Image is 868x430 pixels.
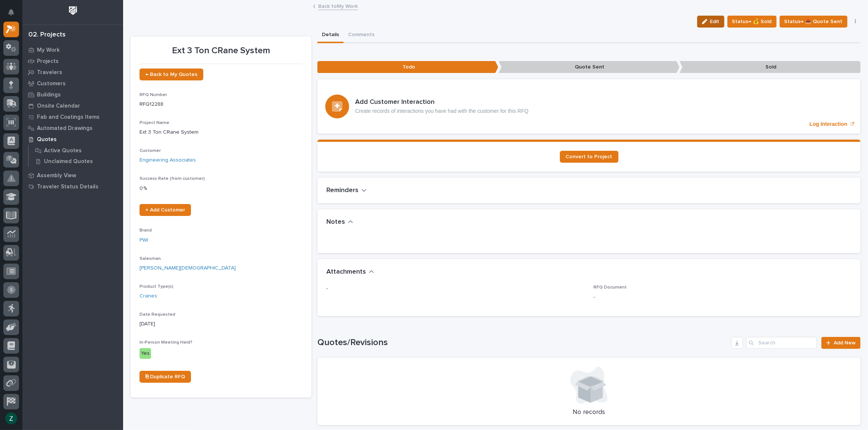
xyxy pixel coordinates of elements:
[37,125,93,132] p: Automated Drawings
[37,103,80,109] p: Onsite Calendar
[140,257,161,261] span: Salesman
[140,149,161,153] span: Customer
[344,28,379,43] button: Comments
[22,44,123,55] a: My Work
[727,16,777,28] button: Status→ 💰 Sold
[140,176,205,181] span: Success Rate (from customer)
[326,218,353,226] button: Notes
[9,9,19,21] div: Notifications
[593,285,627,290] span: RFQ Document
[22,100,123,111] a: Onsite Calendar
[37,80,66,87] p: Customers
[3,411,19,426] button: users-avatar
[44,158,93,165] p: Unclaimed Quotes
[37,114,100,121] p: Fab and Coatings Items
[710,18,720,25] span: Edit
[784,17,843,26] span: Status→ 📤 Quote Sent
[140,264,236,272] a: [PERSON_NAME][DEMOGRAPHIC_DATA]
[37,172,76,179] p: Assembly View
[140,45,303,56] p: Ext 3 Ton CRane System
[560,151,618,163] a: Convert to Project
[37,92,61,98] p: Buildings
[140,69,203,80] a: ← Back to My Quotes
[680,61,861,73] p: Sold
[37,184,98,190] p: Traveler Status Details
[28,31,66,39] div: 02. Projects
[326,268,366,276] h2: Attachments
[22,134,123,145] a: Quotes
[593,293,852,301] p: -
[140,228,152,233] span: Brand
[3,4,19,20] button: Notifications
[140,93,167,97] span: RFQ Number
[29,145,123,156] a: Active Quotes
[140,284,173,289] span: Product Type(s)
[697,16,724,28] button: Edit
[140,101,303,108] p: RFQ12288
[145,374,185,379] span: ⎘ Duplicate RFQ
[821,337,861,349] a: Add New
[355,98,529,106] h3: Add Customer Interaction
[37,136,57,143] p: Quotes
[29,156,123,166] a: Unclaimed Quotes
[809,121,847,127] p: Log Interaction
[22,89,123,100] a: Buildings
[326,285,585,293] p: -
[732,17,772,26] span: Status→ 💰 Sold
[746,337,817,349] input: Search
[317,28,344,43] button: Details
[319,1,358,10] a: Back toMy Work
[22,78,123,89] a: Customers
[317,79,861,134] a: Log Interaction
[326,268,374,276] button: Attachments
[140,185,303,192] p: 0 %
[22,170,123,181] a: Assembly View
[37,69,62,76] p: Travelers
[44,147,82,154] p: Active Quotes
[22,181,123,192] a: Traveler Status Details
[140,371,191,383] a: ⎘ Duplicate RFQ
[22,111,123,122] a: Fab and Coatings Items
[326,187,358,195] h2: Reminders
[566,154,612,159] span: Convert to Project
[355,108,529,114] p: Create records of interactions you have had with the customer for this RFQ
[37,47,60,54] p: My Work
[140,320,303,328] p: [DATE]
[37,58,59,65] p: Projects
[317,61,498,73] p: Todo
[140,121,169,125] span: Project Name
[326,408,852,417] p: No records
[22,67,123,78] a: Travelers
[834,340,856,345] span: Add New
[140,236,148,244] a: PWI
[499,61,680,73] p: Quote Sent
[326,218,345,226] h2: Notes
[317,337,728,348] h1: Quotes/Revisions
[22,122,123,134] a: Automated Drawings
[140,292,157,300] a: Cranes
[140,156,196,164] a: Engineering Associates
[140,204,191,216] a: + Add Customer
[145,72,197,77] span: ← Back to My Quotes
[780,16,847,28] button: Status→ 📤 Quote Sent
[145,207,185,213] span: + Add Customer
[22,55,123,67] a: Projects
[140,348,151,359] div: Yes
[326,187,367,195] button: Reminders
[140,340,192,345] span: In-Person Meeting Held?
[140,312,175,317] span: Date Requested
[66,4,80,17] img: Workspace Logo
[140,128,303,136] p: Ext 3 Ton CRane System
